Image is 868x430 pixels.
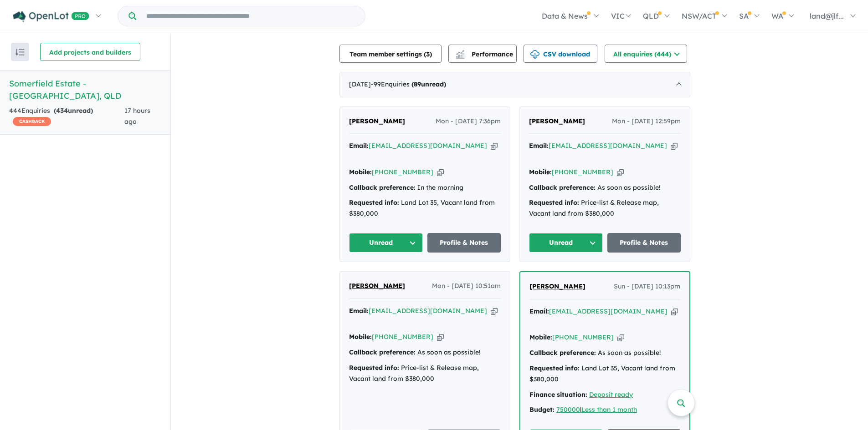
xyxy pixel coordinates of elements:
strong: Requested info: [349,198,399,207]
span: 3 [426,50,430,58]
div: As soon as possible! [529,182,681,193]
button: Unread [529,233,603,253]
strong: Email: [529,307,549,315]
span: Mon - [DATE] 12:59pm [612,116,681,127]
a: [PHONE_NUMBER] [372,168,433,176]
img: download icon [530,50,539,59]
button: Copy [491,306,498,316]
strong: Email: [349,142,369,150]
a: [PERSON_NAME] [529,116,585,127]
a: [PERSON_NAME] [529,281,586,292]
div: Price-list & Release map, Vacant land from $380,000 [349,363,501,384]
div: 444 Enquir ies [9,106,124,127]
img: Openlot PRO Logo White [13,11,89,22]
strong: ( unread) [54,106,93,115]
button: Copy [671,141,678,151]
span: Mon - [DATE] 7:36pm [436,116,501,127]
a: 750000 [556,405,580,414]
button: Copy [491,141,498,151]
button: Unread [349,233,423,253]
strong: Finance situation: [529,390,587,399]
strong: Requested info: [529,198,579,207]
strong: Callback preference: [529,183,596,192]
strong: Mobile: [349,333,372,341]
img: line-chart.svg [456,50,464,55]
button: Copy [671,307,678,316]
strong: Requested info: [349,364,399,372]
a: Less than 1 month [581,405,637,414]
a: [PHONE_NUMBER] [372,333,433,341]
strong: Callback preference: [529,349,596,357]
strong: Email: [349,307,369,315]
span: [PERSON_NAME] [529,282,586,290]
span: - 99 Enquir ies [371,80,446,88]
img: sort.svg [15,49,25,56]
strong: Requested info: [529,364,580,372]
span: [PERSON_NAME] [349,282,405,290]
strong: Mobile: [529,333,552,341]
button: All enquiries (444) [605,45,687,63]
button: Copy [437,167,444,177]
a: Deposit ready [589,390,633,399]
button: Add projects and builders [40,43,140,61]
input: Try estate name, suburb, builder or developer [138,6,363,26]
span: Performance [457,50,513,58]
span: land@jlf... [810,11,844,20]
strong: Callback preference: [349,183,416,192]
button: Copy [617,167,624,177]
a: [EMAIL_ADDRESS][DOMAIN_NAME] [549,142,667,150]
button: Copy [437,332,444,342]
div: As soon as possible! [349,347,501,358]
a: Profile & Notes [607,233,681,253]
span: CASHBACK [13,117,51,126]
a: [PERSON_NAME] [349,116,405,127]
a: [EMAIL_ADDRESS][DOMAIN_NAME] [549,307,668,315]
img: bar-chart.svg [456,53,465,59]
strong: Budget: [529,405,555,414]
div: [DATE] [339,72,690,97]
a: [PHONE_NUMBER] [552,168,613,176]
a: [EMAIL_ADDRESS][DOMAIN_NAME] [369,142,487,150]
a: [PHONE_NUMBER] [552,333,614,341]
span: 89 [414,80,421,88]
span: Mon - [DATE] 10:51am [432,281,501,292]
strong: ( unread) [411,80,446,88]
strong: Callback preference: [349,348,416,356]
div: As soon as possible! [529,348,680,359]
span: 17 hours ago [124,106,150,126]
div: Land Lot 35, Vacant land from $380,000 [529,363,680,385]
span: 434 [56,106,68,115]
span: [PERSON_NAME] [349,117,405,125]
a: [PERSON_NAME] [349,281,405,292]
button: Team member settings (3) [339,45,442,63]
button: CSV download [524,45,597,63]
strong: Email: [529,142,549,150]
strong: Mobile: [349,168,372,176]
button: Performance [448,45,517,63]
div: Price-list & Release map, Vacant land from $380,000 [529,197,681,219]
a: [EMAIL_ADDRESS][DOMAIN_NAME] [369,307,487,315]
a: Profile & Notes [427,233,501,253]
div: In the morning [349,182,501,193]
button: Copy [617,333,624,342]
div: Land Lot 35, Vacant land from $380,000 [349,197,501,219]
div: | [529,405,680,415]
h5: Somerfield Estate - [GEOGRAPHIC_DATA] , QLD [9,77,161,102]
strong: Mobile: [529,168,552,176]
span: Sun - [DATE] 10:13pm [614,281,680,292]
span: [PERSON_NAME] [529,117,585,125]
